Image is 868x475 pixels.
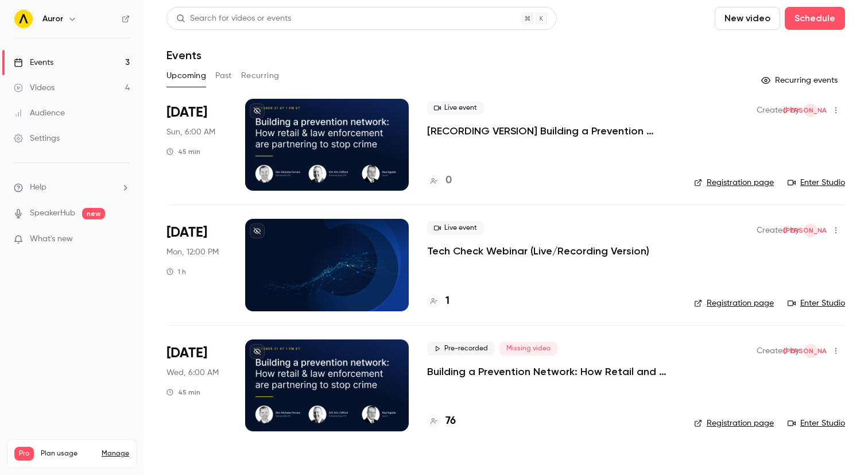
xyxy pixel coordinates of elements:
div: 1 h [166,267,186,276]
div: Oct 20 Mon, 12:00 PM (Pacific/Auckland) [166,219,227,311]
span: Created by [757,223,799,237]
button: Upcoming [166,67,206,85]
div: 45 min [166,147,200,156]
h1: Events [166,48,201,62]
div: Audience [14,107,65,119]
div: Videos [14,82,55,94]
a: Enter Studio [788,298,845,309]
div: Oct 19 Sun, 6:00 AM (Pacific/Auckland) [166,99,227,191]
span: Jamie Orsbourn [804,103,817,117]
a: Enter Studio [788,177,845,188]
a: 1 [427,294,449,309]
span: Plan usage [41,449,95,458]
button: Recurring [241,67,280,85]
div: Events [14,57,53,68]
span: Jamie Orsbourn [804,223,817,237]
div: 45 min [166,388,200,397]
a: Registration page [694,177,774,188]
a: SpeakerHub [30,207,75,219]
span: Sun, 6:00 AM [166,126,215,138]
a: Registration page [694,418,774,429]
span: Live event [427,221,484,235]
span: Created by [757,344,799,358]
div: Settings [14,133,60,144]
span: Live event [427,101,484,115]
span: Help [30,181,46,194]
a: Registration page [694,298,774,309]
span: Wed, 6:00 AM [166,367,219,379]
a: [RECORDING VERSION] Building a Prevention Network: How Retail and Law Enforcement Are Partnering ... [427,124,676,138]
h4: 76 [445,414,456,429]
a: 76 [427,414,456,429]
span: [PERSON_NAME] [784,344,838,358]
span: Created by [757,103,799,117]
span: [DATE] [166,344,207,362]
li: help-dropdown-opener [14,181,130,194]
a: Manage [102,449,129,458]
span: Pre-recorded [427,342,495,356]
img: Auror [14,10,33,28]
button: Schedule [785,7,845,30]
a: Enter Studio [788,418,845,429]
button: Past [215,67,232,85]
span: [PERSON_NAME] [784,223,838,237]
a: Tech Check Webinar (Live/Recording Version) [427,244,649,258]
iframe: Noticeable Trigger [116,234,130,245]
span: Missing video [499,342,557,356]
span: [PERSON_NAME] [784,103,838,117]
span: [DATE] [166,103,207,122]
div: Search for videos or events [176,13,291,25]
span: new [82,208,105,219]
span: Jamie Orsbourn [804,344,817,358]
button: Recurring events [756,71,845,90]
span: Pro [14,447,34,461]
span: Mon, 12:00 PM [166,246,219,258]
a: Building a Prevention Network: How Retail and Law Enforcement Are Partnering to Stop Crime [427,365,676,379]
a: 0 [427,173,452,188]
div: Oct 21 Tue, 1:00 PM (America/New York) [166,339,227,431]
button: New video [715,7,780,30]
span: [DATE] [166,223,207,242]
h4: 1 [445,294,449,309]
h6: Auror [42,13,63,25]
span: What's new [30,233,73,245]
h4: 0 [445,173,452,188]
